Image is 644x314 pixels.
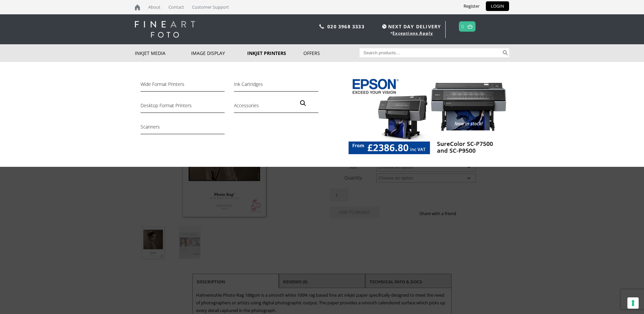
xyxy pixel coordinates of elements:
a: Accessories [234,102,318,113]
span: NEXT DAY DELIVERY [380,23,441,30]
a: Exceptions Apply [392,30,433,36]
img: New-website_drop-down-menu_image-Printers-Epson-SC-P7500_9500.jpg [349,75,509,158]
a: Register [459,1,484,11]
a: LOGIN [486,1,509,11]
button: Search [501,48,509,57]
a: View full-screen image gallery [297,97,309,109]
img: phone.svg [319,24,324,29]
a: 0 [461,22,464,31]
button: Your consent preferences for tracking technologies [627,297,639,309]
a: Wide Format Printers [141,80,225,92]
a: Scanners [141,123,225,134]
img: time.svg [382,24,386,29]
img: basket.svg [468,24,473,29]
a: Ink Cartridges [234,80,318,92]
a: Inkjet Media [135,44,191,62]
input: Search products… [360,48,502,57]
a: Desktop Format Printers [141,102,225,113]
a: Inkjet Printers [247,44,303,62]
a: 020 3968 3333 [327,23,365,30]
img: logo-white.svg [135,21,195,38]
a: Offers [303,44,360,62]
a: Image Display [191,44,247,62]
